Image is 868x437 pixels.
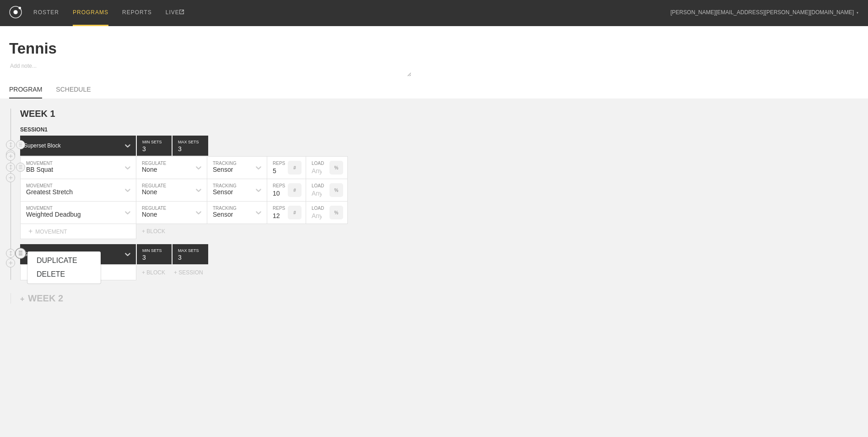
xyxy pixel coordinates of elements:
[20,293,63,304] div: WEEK 2
[213,211,233,218] div: Sensor
[173,136,208,156] input: None
[856,10,859,16] div: ▼
[9,86,42,98] a: PROGRAM
[20,126,48,133] span: SESSION 1
[293,188,296,193] p: #
[26,166,53,173] div: BB Squat
[213,166,233,173] div: Sensor
[142,188,157,196] div: None
[9,6,22,18] img: logo
[28,227,32,235] span: +
[213,188,233,196] div: Sensor
[20,109,55,119] span: WEEK 1
[20,265,136,280] div: MOVEMENT
[293,210,296,215] p: #
[174,269,210,276] div: + SESSION
[26,211,81,218] div: Weighted Deadbug
[306,179,329,201] input: Any
[142,269,174,276] div: + BLOCK
[173,244,208,264] input: None
[334,188,339,193] p: %
[27,254,101,268] div: DUPLICATE
[24,142,61,149] div: Superset Block
[27,268,101,281] div: DELETE
[20,224,136,239] div: MOVEMENT
[334,165,339,170] p: %
[306,157,329,179] input: Any
[334,210,339,215] p: %
[142,166,157,173] div: None
[20,295,24,303] span: +
[142,211,157,218] div: None
[26,188,73,196] div: Greatest Stretch
[822,393,868,437] iframe: Chat Widget
[306,202,329,224] input: Any
[293,165,296,170] p: #
[142,228,174,235] div: + BLOCK
[56,86,91,98] a: SCHEDULE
